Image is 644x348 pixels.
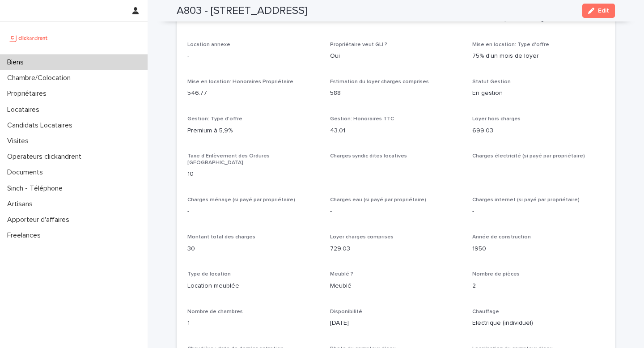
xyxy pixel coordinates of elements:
[472,281,604,291] p: 2
[330,163,462,173] p: -
[4,231,48,240] p: Freelances
[4,89,54,98] p: Propriétaires
[472,126,604,136] p: 699.03
[187,197,295,203] span: Charges ménage (si payé par propriétaire)
[187,244,319,254] p: 30
[4,153,89,161] p: Operateurs clickandrent
[472,89,604,98] p: En gestion
[330,318,462,328] p: [DATE]
[472,116,521,122] span: Loyer hors charges
[4,168,50,177] p: Documents
[330,116,394,122] span: Gestion: Honoraires TTC
[187,79,293,85] span: Mise en location: Honoraires Propriétaire
[187,116,242,122] span: Gestion: Type d'offre
[330,244,462,254] p: 729.03
[4,200,40,208] p: Artisans
[472,318,604,328] p: Electrique (individuel)
[472,309,499,314] span: Chauffage
[472,51,604,61] p: 75% d'un mois de loyer
[472,79,511,85] span: Statut Gestion
[187,207,319,216] p: -
[4,137,36,145] p: Visites
[187,234,255,240] span: Montant total des charges
[330,272,353,277] span: Meublé ?
[187,281,319,291] p: Location meublée
[330,234,394,240] span: Loyer charges comprises
[4,184,70,193] p: Sinch - Téléphone
[187,309,243,314] span: Nombre de chambres
[472,234,531,240] span: Année de construction
[472,272,520,277] span: Nombre de pièces
[187,42,230,47] span: Location annexe
[330,281,462,291] p: Meublé
[472,207,604,216] p: -
[4,216,76,224] p: Apporteur d'affaires
[187,89,319,98] p: 546.77
[472,153,585,159] span: Charges électricité (si payé par propriétaire)
[187,318,319,328] p: 1
[330,51,462,61] p: Oui
[472,244,604,254] p: 1950
[598,8,609,14] span: Edit
[330,79,429,85] span: Estimation du loyer charges comprises
[330,197,426,203] span: Charges eau (si payé par propriétaire)
[187,153,270,165] span: Taxe d'Enlèvement des Ordures [GEOGRAPHIC_DATA]
[187,51,319,61] p: -
[4,106,47,114] p: Locataires
[177,4,307,17] h2: A803 - [STREET_ADDRESS]
[330,207,462,216] p: -
[4,74,78,82] p: Chambre/Colocation
[7,29,51,47] img: UCB0brd3T0yccxBKYDjQ
[472,163,604,173] p: -
[4,121,80,130] p: Candidats Locataires
[4,58,31,67] p: Biens
[187,272,231,277] span: Type de location
[472,42,549,47] span: Mise en location: Type d'offre
[187,170,319,179] p: 10
[472,197,580,203] span: Charges internet (si payé par propriétaire)
[330,42,387,47] span: Propriétaire veut GLI ?
[330,153,407,159] span: Charges syndic dites locatives
[582,4,615,18] button: Edit
[187,126,319,136] p: Premium à 5,9%
[330,89,462,98] p: 588
[330,126,462,136] p: 43.01
[330,309,362,314] span: Disponibilité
